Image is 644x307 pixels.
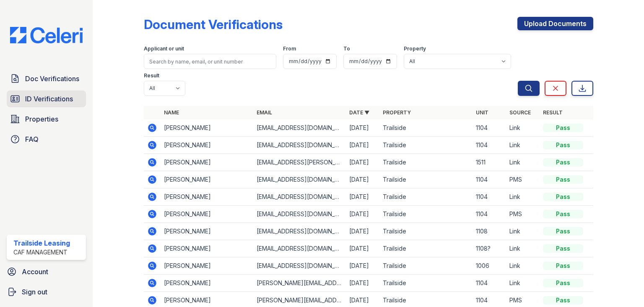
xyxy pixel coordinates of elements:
div: CAF Management [13,248,70,257]
div: Pass [543,296,583,304]
td: Trailside [379,240,472,257]
td: Trailside [379,119,472,137]
td: [EMAIL_ADDRESS][DOMAIN_NAME] [253,257,346,275]
td: 1104 [473,275,506,292]
span: Doc Verifications [25,74,79,84]
td: [EMAIL_ADDRESS][PERSON_NAME][DOMAIN_NAME] [253,154,346,171]
td: Trailside [379,137,472,154]
td: [DATE] [346,154,379,171]
a: Property [383,109,411,116]
td: [PERSON_NAME] [161,119,253,137]
td: PMS [506,171,540,188]
a: Properties [7,111,86,127]
td: Trailside [379,206,472,223]
td: [DATE] [346,240,379,257]
a: ID Verifications [7,90,86,107]
td: [EMAIL_ADDRESS][DOMAIN_NAME] [253,223,346,240]
div: Pass [543,175,583,184]
td: Link [506,275,540,292]
a: Upload Documents [517,17,593,30]
td: 1104 [473,171,506,188]
div: Trailside Leasing [13,238,70,248]
td: 1108? [473,240,506,257]
div: Pass [543,210,583,218]
td: [DATE] [346,257,379,275]
label: From [283,45,296,52]
a: Doc Verifications [7,70,86,87]
a: Name [164,109,179,116]
td: Trailside [379,171,472,188]
a: Account [3,263,89,280]
td: [EMAIL_ADDRESS][DOMAIN_NAME] [253,137,346,154]
label: Property [404,45,426,52]
td: Link [506,137,540,154]
td: Link [506,188,540,206]
td: 1104 [473,119,506,137]
a: Sign out [3,283,89,300]
div: Pass [543,262,583,270]
input: Search by name, email, or unit number [144,54,276,69]
div: Pass [543,279,583,287]
td: [PERSON_NAME] [161,171,253,188]
a: Unit [476,109,488,116]
div: Pass [543,124,583,132]
div: Pass [543,141,583,149]
div: Pass [543,244,583,253]
td: [DATE] [346,137,379,154]
td: [EMAIL_ADDRESS][DOMAIN_NAME] [253,188,346,206]
td: [PERSON_NAME][EMAIL_ADDRESS][DOMAIN_NAME] [253,275,346,292]
div: Pass [543,158,583,167]
td: Trailside [379,257,472,275]
td: [PERSON_NAME] [161,188,253,206]
span: FAQ [25,134,39,144]
td: [DATE] [346,119,379,137]
a: FAQ [7,131,86,148]
span: Account [22,267,48,277]
td: [EMAIL_ADDRESS][DOMAIN_NAME] [253,171,346,188]
a: Source [509,109,531,116]
img: CE_Logo_Blue-a8612792a0a2168367f1c8372b55b34899dd931a85d93a1a3d3e32e68fde9ad4.png [3,27,89,43]
td: [PERSON_NAME] [161,223,253,240]
td: [EMAIL_ADDRESS][DOMAIN_NAME] [253,240,346,257]
td: [PERSON_NAME] [161,137,253,154]
td: 1104 [473,206,506,223]
td: PMS [506,206,540,223]
td: 1108 [473,223,506,240]
td: [EMAIL_ADDRESS][DOMAIN_NAME] [253,119,346,137]
td: Link [506,223,540,240]
td: [DATE] [346,275,379,292]
label: To [343,45,350,52]
td: 1104 [473,137,506,154]
td: [PERSON_NAME] [161,206,253,223]
span: Sign out [22,287,47,297]
td: Link [506,257,540,275]
td: [DATE] [346,188,379,206]
td: Trailside [379,154,472,171]
td: 1104 [473,188,506,206]
label: Applicant or unit [144,45,184,52]
td: Link [506,119,540,137]
td: [DATE] [346,206,379,223]
a: Date ▼ [349,109,369,116]
td: [DATE] [346,223,379,240]
div: Pass [543,193,583,201]
td: Trailside [379,188,472,206]
td: 1511 [473,154,506,171]
td: [DATE] [346,171,379,188]
td: Link [506,154,540,171]
td: [PERSON_NAME] [161,240,253,257]
span: ID Verifications [25,94,73,104]
td: [PERSON_NAME] [161,275,253,292]
td: Trailside [379,223,472,240]
td: [PERSON_NAME] [161,154,253,171]
div: Document Verifications [144,17,283,32]
td: Link [506,240,540,257]
td: [PERSON_NAME] [161,257,253,275]
a: Email [257,109,272,116]
div: Pass [543,227,583,236]
span: Properties [25,114,58,124]
label: Result [144,72,159,79]
td: 1006 [473,257,506,275]
a: Result [543,109,563,116]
